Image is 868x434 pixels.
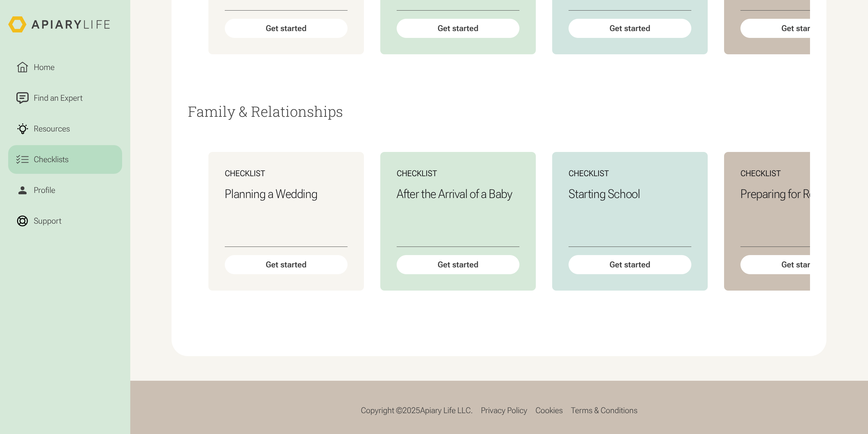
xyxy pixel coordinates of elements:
[32,92,85,104] div: Find an Expert
[569,168,691,179] div: Checklist
[481,405,527,416] a: Privacy Policy
[32,215,63,227] div: Support
[740,255,863,274] div: Get started
[32,153,71,166] div: Checklists
[8,53,122,82] a: Home
[8,145,122,174] a: Checklists
[397,255,519,274] div: Get started
[552,152,708,290] a: ChecklistStarting SchoolGet started
[225,19,348,38] div: Get started
[8,84,122,112] a: Find an Expert
[8,207,122,235] a: Support
[8,114,122,143] a: Resources
[740,19,863,38] div: Get started
[8,176,122,205] a: Profile
[740,168,863,179] div: Checklist
[380,152,536,290] a: ChecklistAfter the Arrival of a BabyGet started
[571,405,637,416] a: Terms & Conditions
[397,19,519,38] div: Get started
[225,168,348,179] div: Checklist
[397,187,519,201] h3: After the Arrival of a Baby
[361,405,473,416] div: Copyright © Apiary Life LLC.
[32,123,72,135] div: Resources
[32,184,57,196] div: Profile
[569,19,691,38] div: Get started
[569,187,691,201] h3: Starting School
[32,61,57,73] div: Home
[225,255,348,274] div: Get started
[208,152,364,290] a: ChecklistPlanning a WeddingGet started
[535,405,563,416] a: Cookies
[402,406,420,415] span: 2025
[569,255,691,274] div: Get started
[188,103,810,119] h2: Family & Relationships
[397,168,519,179] div: Checklist
[740,187,863,201] h3: Preparing for Retirement
[225,187,348,201] h3: Planning a Wedding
